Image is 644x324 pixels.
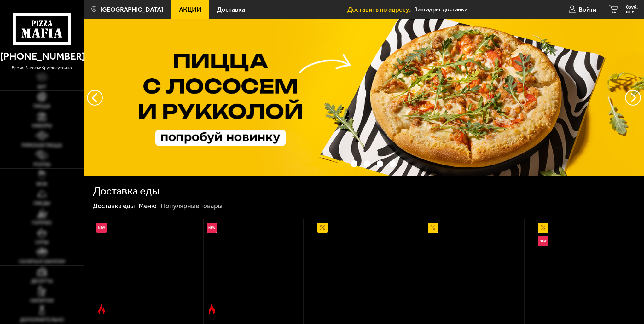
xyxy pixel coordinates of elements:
[22,143,62,148] span: Римская пицца
[579,6,596,13] span: Войти
[217,6,245,13] span: Доставка
[37,85,47,90] span: Хит
[32,221,52,225] span: Горячее
[20,318,64,322] span: Дополнительно
[317,223,328,233] img: Акционный
[626,5,638,9] span: 0 руб.
[626,10,638,14] span: 0 шт.
[377,160,383,167] button: точки переключения
[33,162,50,167] span: Роллы
[19,259,65,264] span: Салаты и закуски
[96,223,107,233] img: Новинка
[390,160,396,167] button: точки переключения
[424,219,524,318] a: АкционныйПепперони 25 см (толстое с сыром)
[538,223,548,233] img: Акционный
[414,4,543,15] input: Ваш адрес доставки
[207,304,217,314] img: Острое блюдо
[93,186,159,196] h1: Доставка еды
[87,90,103,106] button: следующий
[314,219,414,318] a: АкционныйАль-Шам 25 см (тонкое тесто)
[35,240,49,245] span: Супы
[32,124,52,128] span: Наборы
[93,202,138,210] a: Доставка еды-
[428,223,438,233] img: Акционный
[538,236,548,246] img: Новинка
[207,223,217,233] img: Новинка
[96,304,107,314] img: Острое блюдо
[625,90,641,106] button: предыдущий
[100,6,164,13] span: [GEOGRAPHIC_DATA]
[535,219,635,318] a: АкционныйНовинкаВсё включено
[33,104,50,109] span: Пицца
[33,201,50,206] span: Обеды
[31,279,53,284] span: Десерты
[179,6,201,13] span: Акции
[161,201,223,210] div: Популярные товары
[204,219,303,318] a: НовинкаОстрое блюдоРимская с мясным ассорти
[139,202,160,210] a: Меню-
[30,298,54,303] span: Напитки
[347,6,414,13] span: Доставить по адресу:
[351,160,357,167] button: точки переключения
[364,160,370,167] button: точки переключения
[338,160,345,167] button: точки переключения
[36,182,47,187] span: WOK
[93,219,193,318] a: НовинкаОстрое блюдоРимская с креветками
